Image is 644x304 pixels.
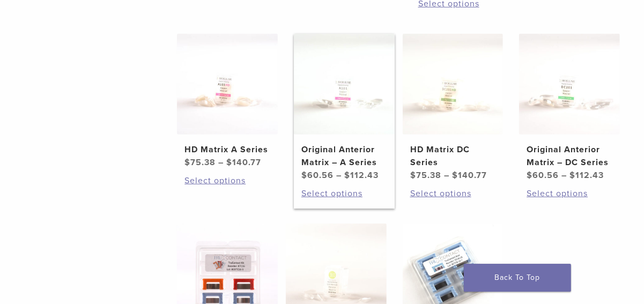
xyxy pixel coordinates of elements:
[184,143,270,156] h2: HD Matrix A Series
[527,187,612,200] a: Select options for “Original Anterior Matrix - DC Series”
[452,170,458,181] span: $
[226,157,232,168] span: $
[569,170,604,181] bdi: 112.43
[226,157,261,168] bdi: 140.77
[569,170,575,181] span: $
[527,170,559,181] bdi: 60.56
[294,34,395,135] img: Original Anterior Matrix - A Series
[344,170,350,181] span: $
[184,157,190,168] span: $
[464,264,571,292] a: Back To Top
[519,34,620,182] a: Original Anterior Matrix - DC SeriesOriginal Anterior Matrix – DC Series
[301,170,307,181] span: $
[177,34,278,169] a: HD Matrix A SeriesHD Matrix A Series
[410,170,441,181] bdi: 75.38
[519,34,620,135] img: Original Anterior Matrix - DC Series
[410,143,496,169] h2: HD Matrix DC Series
[403,34,504,182] a: HD Matrix DC SeriesHD Matrix DC Series
[336,170,342,181] span: –
[561,170,567,181] span: –
[301,143,387,169] h2: Original Anterior Matrix – A Series
[184,157,216,168] bdi: 75.38
[177,34,278,135] img: HD Matrix A Series
[344,170,379,181] bdi: 112.43
[301,170,334,181] bdi: 60.56
[527,170,532,181] span: $
[184,174,270,187] a: Select options for “HD Matrix A Series”
[452,170,487,181] bdi: 140.77
[410,187,496,200] a: Select options for “HD Matrix DC Series”
[301,187,387,200] a: Select options for “Original Anterior Matrix - A Series”
[294,34,395,182] a: Original Anterior Matrix - A SeriesOriginal Anterior Matrix – A Series
[527,143,612,169] h2: Original Anterior Matrix – DC Series
[410,170,416,181] span: $
[444,170,449,181] span: –
[218,157,224,168] span: –
[403,34,504,135] img: HD Matrix DC Series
